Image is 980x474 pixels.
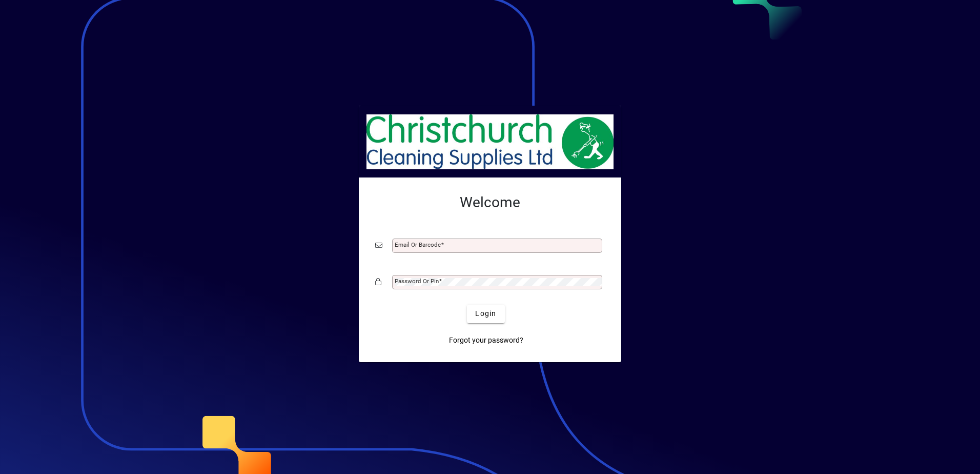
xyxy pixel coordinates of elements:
[375,194,605,211] h2: Welcome
[395,278,439,285] mat-label: Password or Pin
[395,241,441,248] mat-label: Email or Barcode
[445,331,527,350] a: Forgot your password?
[475,308,496,319] span: Login
[467,305,504,323] button: Login
[449,335,523,346] span: Forgot your password?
